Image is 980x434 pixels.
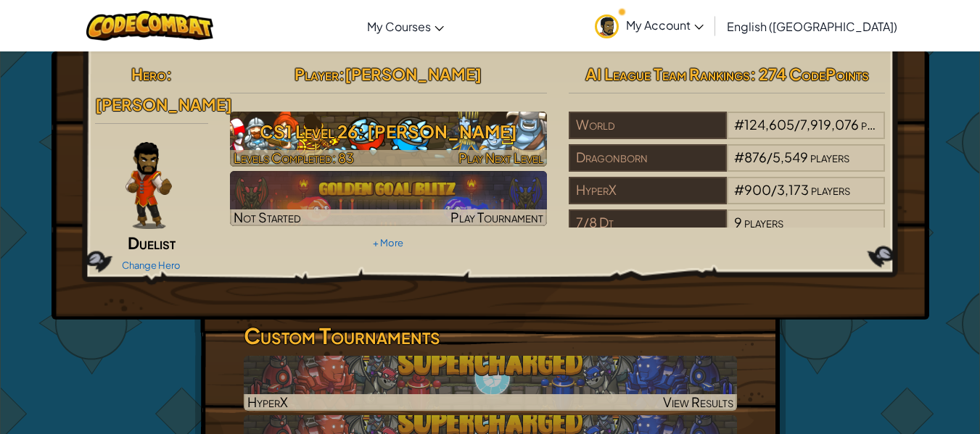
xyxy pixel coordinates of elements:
[800,116,859,133] span: 7,919,076
[794,116,800,133] span: /
[767,149,773,165] span: /
[569,223,886,240] a: 7/8 Dt9players
[166,64,172,84] span: :
[244,320,737,352] h3: Custom Tournaments
[588,3,711,49] a: My Account
[230,115,547,148] h3: CS1 Level 26: [PERSON_NAME]
[569,191,886,207] a: HyperX#900/3,173players
[777,181,809,198] span: 3,173
[663,393,733,410] span: View Results
[744,181,771,198] span: 900
[295,64,339,84] span: Player
[95,94,232,114] span: [PERSON_NAME]
[122,259,181,271] a: Change Hero
[230,112,547,167] img: CS1 Level 26: Wakka Maul
[230,171,547,226] a: Not StartedPlay Tournament
[339,64,345,84] span: :
[247,393,288,410] span: HyperX
[131,64,166,84] span: Hero
[234,209,301,225] span: Not Started
[734,214,742,230] span: 9
[569,158,886,175] a: Dragonborn#876/5,549players
[458,149,543,166] span: Play Next Level
[720,7,905,46] a: English ([GEOGRAPHIC_DATA])
[569,112,727,139] div: World
[626,17,704,33] span: My Account
[744,214,783,230] span: players
[230,171,547,226] img: Golden Goal
[734,181,744,198] span: #
[569,177,727,204] div: HyperX
[734,149,744,165] span: #
[373,237,403,249] a: + More
[810,149,849,165] span: players
[244,356,737,411] img: Supercharged
[744,116,794,133] span: 124,605
[771,181,777,198] span: /
[744,149,767,165] span: 876
[569,209,727,237] div: 7/8 Dt
[345,64,482,84] span: [PERSON_NAME]
[128,233,176,253] span: Duelist
[750,64,869,84] span: : 274 CodePoints
[86,11,213,41] img: CodeCombat logo
[234,149,354,166] span: Levels Completed: 83
[360,7,451,46] a: My Courses
[811,181,850,198] span: players
[450,209,543,225] span: Play Tournament
[585,64,750,84] span: AI League Team Rankings
[569,125,886,142] a: World#124,605/7,919,076players
[230,112,547,167] a: Play Next Level
[861,116,900,133] span: players
[595,14,619,38] img: avatar
[727,19,897,34] span: English ([GEOGRAPHIC_DATA])
[125,142,172,229] img: duelist-pose.png
[734,116,744,133] span: #
[367,19,431,34] span: My Courses
[569,144,727,172] div: Dragonborn
[773,149,808,165] span: 5,549
[244,356,737,411] a: HyperXView Results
